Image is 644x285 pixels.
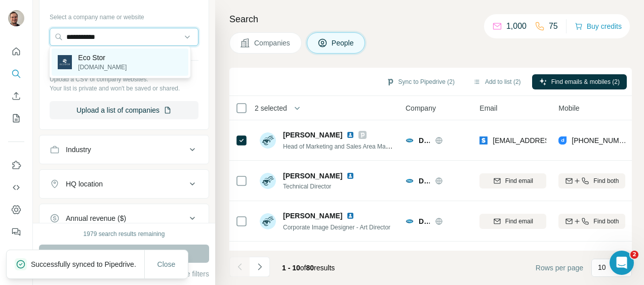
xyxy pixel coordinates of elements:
[84,229,165,239] div: 1979 search results remaining
[551,77,620,86] span: Find emails & mobiles (2)
[66,179,103,189] div: HQ location
[306,264,314,272] span: 80
[8,109,24,127] button: My lists
[58,55,72,69] img: Eco Stor
[282,264,335,272] span: results
[255,103,287,113] span: 2 selected
[283,211,342,221] span: [PERSON_NAME]
[39,172,209,196] button: HQ location
[558,103,579,113] span: Mobile
[332,38,355,48] span: People
[479,103,497,113] span: Email
[575,19,622,33] button: Buy credits
[283,142,401,150] span: Head of Marketing and Sales Area Manager
[250,257,270,277] button: Navigate to next page
[283,224,390,231] span: Corporate Image Designer - Art Director
[50,101,198,119] button: Upload a list of companies
[479,214,546,229] button: Find email
[346,172,354,180] img: LinkedIn logo
[610,251,634,275] iframe: Intercom live chat
[598,262,606,272] p: 10
[505,176,533,185] span: Find email
[8,178,24,197] button: Use Surfe API
[66,213,126,223] div: Annual revenue ($)
[50,84,198,93] p: Your list is private and won't be saved or shared.
[157,259,176,269] span: Close
[346,212,354,220] img: LinkedIn logo
[150,255,183,273] button: Close
[419,176,430,186] span: Demak Group
[260,132,276,149] img: Avatar
[572,136,635,145] span: [PHONE_NUMBER]
[493,136,613,145] span: [EMAIL_ADDRESS][DOMAIN_NAME]
[229,12,632,26] h4: Search
[8,87,24,105] button: Enrich CSV
[406,136,414,145] img: Logo of Demak Group
[31,259,144,269] p: Successfully synced to Pipedrive.
[8,201,24,219] button: Dashboard
[558,173,625,188] button: Find both
[78,53,127,63] p: Eco Stor
[282,264,300,272] span: 1 - 10
[479,173,546,188] button: Find email
[506,20,527,32] p: 1,000
[254,38,291,48] span: Companies
[419,135,430,146] span: Demak Group
[50,9,198,22] div: Select a company name or website
[479,135,488,146] img: provider skrapp logo
[346,131,354,139] img: LinkedIn logo
[558,214,625,229] button: Find both
[50,75,198,84] p: Upload a CSV of company websites.
[406,177,414,185] img: Logo of Demak Group
[593,176,619,185] span: Find both
[8,10,24,26] img: Avatar
[379,74,462,89] button: Sync to Pipedrive (2)
[8,156,24,174] button: Use Surfe on LinkedIn
[532,74,627,89] button: Find emails & mobiles (2)
[8,223,24,241] button: Feedback
[78,63,127,72] p: [DOMAIN_NAME]
[300,264,306,272] span: of
[558,135,567,146] img: provider datagma logo
[406,103,436,113] span: Company
[549,20,558,32] p: 75
[630,251,638,259] span: 2
[39,137,209,162] button: Industry
[419,216,430,226] span: Demak Group
[466,74,528,89] button: Add to list (2)
[536,263,583,273] span: Rows per page
[260,213,276,229] img: Avatar
[593,217,619,226] span: Find both
[39,206,209,230] button: Annual revenue ($)
[283,182,358,191] span: Technical Director
[505,217,533,226] span: Find email
[66,145,91,155] div: Industry
[8,65,24,83] button: Search
[283,130,342,140] span: [PERSON_NAME]
[260,173,276,189] img: Avatar
[8,42,24,61] button: Quick start
[406,217,414,225] img: Logo of Demak Group
[283,171,342,181] span: [PERSON_NAME]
